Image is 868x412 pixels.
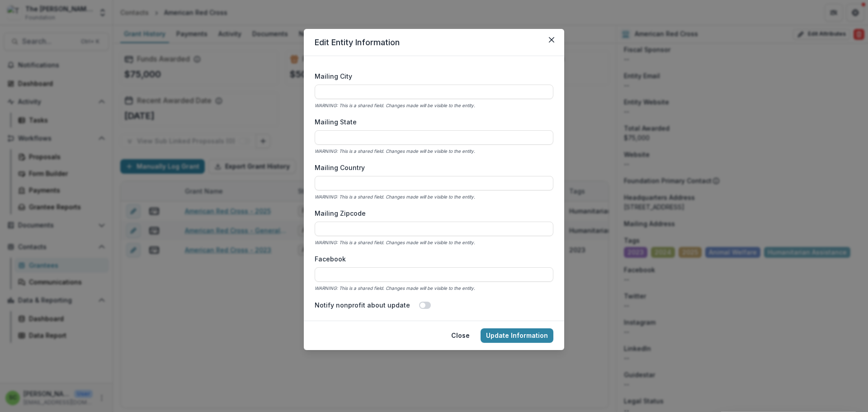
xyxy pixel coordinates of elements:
[315,117,548,127] label: Mailing State
[481,328,553,343] button: Update Information
[544,33,559,47] button: Close
[315,163,548,172] label: Mailing Country
[315,240,475,245] i: WARNING: This is a shared field. Changes made will be visible to the entity.
[315,103,475,108] i: WARNING: This is a shared field. Changes made will be visible to the entity.
[315,148,475,154] i: WARNING: This is a shared field. Changes made will be visible to the entity.
[315,208,548,218] label: Mailing Zipcode
[315,71,548,81] label: Mailing City
[315,194,475,199] i: WARNING: This is a shared field. Changes made will be visible to the entity.
[315,254,548,264] label: Facebook
[315,300,410,310] label: Notify nonprofit about update
[304,29,564,56] header: Edit Entity Information
[446,328,475,343] button: Close
[315,285,475,291] i: WARNING: This is a shared field. Changes made will be visible to the entity.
